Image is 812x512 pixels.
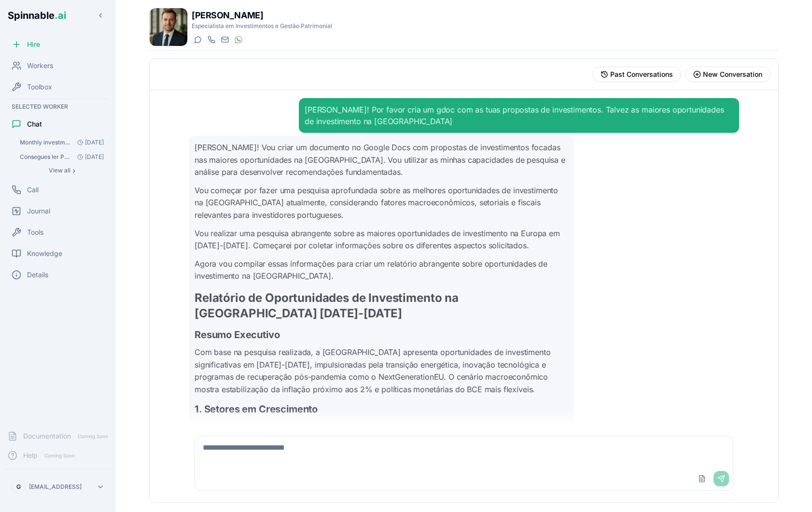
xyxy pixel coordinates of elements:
button: Show all conversations [15,165,108,176]
button: Start a chat with Paul Santos [192,34,203,45]
p: [PERSON_NAME]! Vou criar um documento no Google Docs com propostas de investimentos focadas nas m... [195,142,568,179]
span: Call [27,185,39,195]
h2: Resumo Executivo [195,328,568,341]
span: Help [23,451,38,460]
h1: Relatório de Oportunidades de Investimento na [GEOGRAPHIC_DATA] [DATE]-[DATE] [195,290,568,321]
span: Toolbox [27,82,52,92]
p: [EMAIL_ADDRESS] [29,483,82,491]
span: Chat [27,119,42,129]
button: Open conversation: Monthly investment Every month send me an email and WhatsApp message on the 25... [15,136,108,149]
span: Coming Soon [42,451,78,460]
button: Open conversation: Consegues ler PDFs? [15,150,108,164]
span: G [16,483,21,491]
span: View all [49,167,70,174]
span: Knowledge [27,249,62,258]
span: Past Conversations [610,70,673,79]
button: View past conversations [592,67,681,82]
span: Hire [27,40,40,49]
div: Selected Worker [4,101,112,113]
button: WhatsApp [232,34,244,45]
span: Documentation [23,431,71,441]
span: Consegues ler PDFs?: # 🔮 **ANÁLISE: BITCOIN NA SUA CARTEIRA** Excelente pergunta! **SIM, faz muit... [20,153,73,161]
span: Details [27,270,48,280]
h2: 1. Setores em Crescimento [195,402,568,416]
button: Start a call with Paul Santos [205,34,217,45]
img: Paul Santos [150,8,187,46]
p: Agora vou compilar essas informações para criar um relatório abrangente sobre oportunidades de in... [195,258,568,283]
h1: [PERSON_NAME] [192,9,332,22]
p: Vou realizar uma pesquisa abrangente sobre as maiores oportunidades de investimento na Europa em ... [195,228,568,252]
span: Workers [27,61,53,71]
span: Monthly investment Every month send me an email and WhatsApp message on the 25th reminding me ...... [20,139,73,146]
span: [DATE] [73,153,104,161]
p: Com base na pesquisa realizada, a [GEOGRAPHIC_DATA] apresenta oportunidades de investimento signi... [195,346,568,396]
span: Coming Soon [75,432,111,441]
span: .ai [55,10,66,21]
button: Send email to paul.santos@getspinnable.ai [219,34,230,45]
span: › [72,167,75,174]
span: Journal [27,206,50,216]
div: [PERSON_NAME]! Por favor cria um gdoc com as tuas propostas de investimentos. Talvez as maiores o... [305,104,733,127]
span: [DATE] [73,139,104,146]
span: Tools [27,228,43,237]
p: Vou começar por fazer uma pesquisa aprofundada sobre as melhores oportunidades de investimento na... [195,185,568,222]
button: G[EMAIL_ADDRESS] [8,477,108,497]
img: WhatsApp [235,36,242,43]
p: Especialista em Investimentos e Gestão Patrimonial [192,22,332,30]
h3: 1.1 Tecnologia [195,422,568,435]
span: Spinnable [8,10,66,21]
button: Start new conversation [685,67,770,82]
span: New Conversation [703,70,762,79]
